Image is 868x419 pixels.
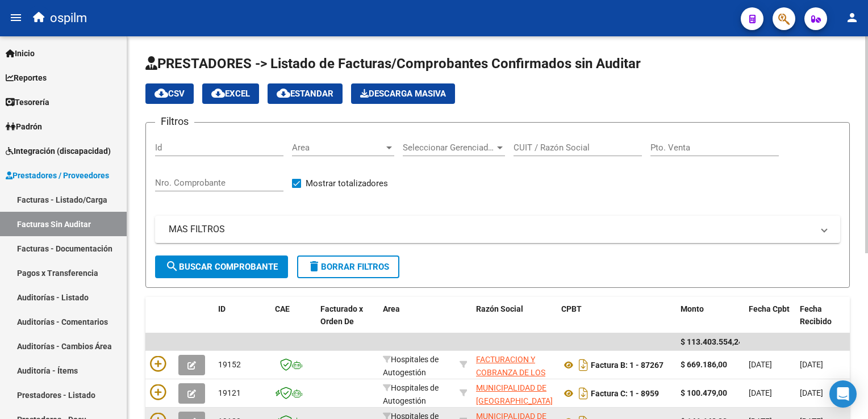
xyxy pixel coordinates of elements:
[351,83,455,104] button: Descarga Masiva
[378,297,455,347] datatable-header-cell: Area
[155,89,185,99] span: CSV
[169,223,813,236] mat-panel-title: MAS FILTROS
[218,304,226,313] span: ID
[557,297,676,347] datatable-header-cell: CPBT
[576,356,591,374] i: Descargar documento
[360,89,446,99] span: Descarga Masiva
[307,259,321,273] mat-icon: delete
[749,388,772,397] span: [DATE]
[307,262,389,272] span: Borrar Filtros
[50,6,87,31] span: ospilm
[795,297,846,347] datatable-header-cell: Fecha Recibido
[591,389,659,398] strong: Factura C: 1 - 8959
[155,86,168,100] mat-icon: cloud_download
[6,96,49,108] span: Tesorería
[297,255,399,278] button: Borrar Filtros
[218,360,241,369] span: 19152
[829,380,857,408] div: Open Intercom Messenger
[275,304,290,313] span: CAE
[676,297,744,347] datatable-header-cell: Monto
[681,304,704,313] span: Monto
[800,304,832,326] span: Fecha Recibido
[155,255,288,278] button: Buscar Comprobante
[576,384,591,403] i: Descargar documento
[218,388,241,397] span: 19121
[165,259,179,273] mat-icon: search
[9,11,23,24] mat-icon: menu
[6,120,42,133] span: Padrón
[214,297,270,347] datatable-header-cell: ID
[6,72,47,84] span: Reportes
[471,297,557,347] datatable-header-cell: Razón Social
[270,297,316,347] datatable-header-cell: CAE
[211,89,250,99] span: EXCEL
[306,177,388,190] span: Mostrar totalizadores
[800,360,823,369] span: [DATE]
[476,353,552,377] div: 30715497456
[591,361,663,370] strong: Factura B: 1 - 87267
[6,169,109,182] span: Prestadores / Proveedores
[749,304,790,313] span: Fecha Cpbt
[749,360,772,369] span: [DATE]
[6,145,111,157] span: Integración (discapacidad)
[351,83,455,104] app-download-masive: Descarga masiva de comprobantes (adjuntos)
[316,297,378,347] datatable-header-cell: Facturado x Orden De
[320,304,363,326] span: Facturado x Orden De
[145,83,194,104] button: CSV
[476,304,523,313] span: Razón Social
[681,360,727,369] strong: $ 669.186,00
[800,388,823,397] span: [DATE]
[277,89,333,99] span: Estandar
[155,114,194,129] h3: Filtros
[145,56,641,72] span: PRESTADORES -> Listado de Facturas/Comprobantes Confirmados sin Auditar
[845,11,859,24] mat-icon: person
[292,143,384,153] span: Area
[403,143,495,153] span: Seleccionar Gerenciador
[476,382,552,405] div: 30999001552
[476,383,553,405] span: MUNICIPALIDAD DE [GEOGRAPHIC_DATA]
[277,86,290,100] mat-icon: cloud_download
[681,388,727,397] strong: $ 100.479,00
[383,355,439,377] span: Hospitales de Autogestión
[744,297,795,347] datatable-header-cell: Fecha Cpbt
[681,337,743,346] span: $ 113.403.554,24
[6,47,35,60] span: Inicio
[211,86,225,100] mat-icon: cloud_download
[155,216,840,243] mat-expansion-panel-header: MAS FILTROS
[476,355,545,403] span: FACTURACION Y COBRANZA DE LOS EFECTORES PUBLICOS S.E.
[268,83,343,104] button: Estandar
[383,304,400,313] span: Area
[383,383,439,405] span: Hospitales de Autogestión
[202,83,259,104] button: EXCEL
[165,262,278,272] span: Buscar Comprobante
[561,304,582,313] span: CPBT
